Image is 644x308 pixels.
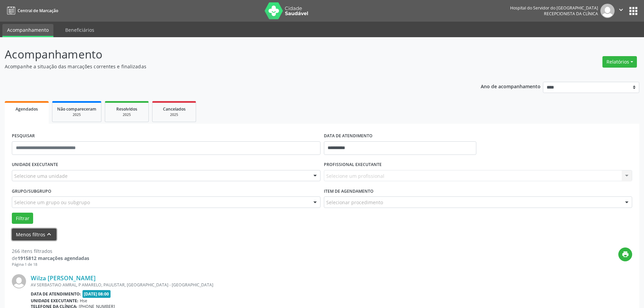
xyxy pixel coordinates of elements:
[510,5,598,11] div: Hospital do Servidor do [GEOGRAPHIC_DATA]
[5,46,449,63] p: Acompanhamento
[45,231,53,238] i: keyboard_arrow_up
[481,82,541,90] p: Ano de acompanhamento
[82,290,111,298] span: [DATE] 08:00
[602,56,637,68] button: Relatórios
[627,5,639,17] button: apps
[116,106,137,112] span: Resolvidos
[615,4,627,18] button: 
[14,199,90,206] span: Selecione um grupo ou subgrupo
[163,106,186,112] span: Cancelados
[18,255,89,261] strong: 1915812 marcações agendadas
[12,160,58,170] label: UNIDADE EXECUTANTE
[18,8,58,14] span: Central de Marcação
[12,262,89,267] div: Página 1 de 18
[5,63,449,70] p: Acompanhe a situação das marcações correntes e finalizadas
[622,251,629,258] i: print
[2,24,53,37] a: Acompanhamento
[31,298,78,304] b: Unidade executante:
[324,131,373,141] label: DATA DE ATENDIMENTO
[12,255,89,262] div: de
[61,24,99,36] a: Beneficiários
[5,5,58,16] a: Central de Marcação
[12,131,35,141] label: PESQUISAR
[600,4,615,18] img: img
[544,11,598,17] span: Recepcionista da clínica
[324,186,374,196] label: Item de agendamento
[16,106,38,112] span: Agendados
[110,112,144,117] div: 2025
[12,247,89,255] div: 266 itens filtrados
[31,291,81,297] b: Data de atendimento:
[12,229,56,240] button: Menos filtroskeyboard_arrow_up
[324,160,382,170] label: PROFISSIONAL EXECUTANTE
[57,112,96,117] div: 2025
[12,213,33,224] button: Filtrar
[157,112,191,117] div: 2025
[617,6,625,14] i: 
[12,274,26,288] img: img
[12,186,51,196] label: Grupo/Subgrupo
[31,274,96,282] a: Wilza [PERSON_NAME]
[618,247,632,261] button: print
[326,199,383,206] span: Selecionar procedimento
[57,106,96,112] span: Não compareceram
[80,298,87,304] span: Hse
[31,282,531,288] div: AV SERBASTIAO AMRAL, P AMARELO, PAULISTAR, [GEOGRAPHIC_DATA] - [GEOGRAPHIC_DATA]
[14,172,68,180] span: Selecione uma unidade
